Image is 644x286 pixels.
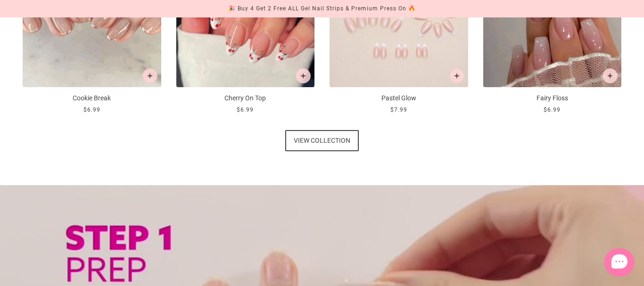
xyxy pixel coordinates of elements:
[294,130,350,151] span: View collection
[603,68,618,83] button: Add to cart
[544,106,561,113] span: $6.99
[296,68,311,83] button: Add to cart
[83,106,100,113] span: $6.99
[449,68,464,83] button: Add to cart
[285,130,359,151] a: View collection
[237,106,254,113] span: $6.99
[142,68,157,83] button: Add to cart
[483,93,622,103] p: Fairy Floss
[23,93,161,103] p: Cookie Break
[390,106,407,113] span: $7.99
[176,93,315,103] p: Cherry On Top
[330,93,468,103] p: Pastel Glow
[228,4,416,14] div: 🎉 Buy 4 Get 2 Free ALL Gel Nail Strips & Premium Press On 🔥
